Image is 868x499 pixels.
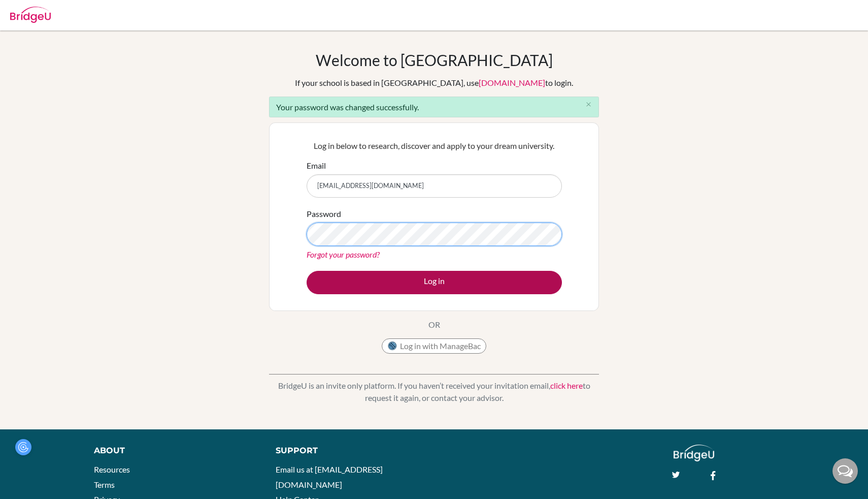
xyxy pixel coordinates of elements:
[307,160,326,172] label: Email
[307,271,562,294] button: Log in
[94,480,115,489] a: Terms
[428,319,440,331] p: OR
[578,97,598,112] button: Close
[585,101,592,108] i: close
[295,77,573,89] div: If your school is based in [GEOGRAPHIC_DATA], use to login.
[307,208,341,220] label: Password
[307,249,380,259] a: Forgot your password?
[269,380,599,404] p: BridgeU is an invite only platform. If you haven’t received your invitation email, to request it ...
[674,445,715,461] img: logo_white@2x-f4f0deed5e89b7ecb1c2cc34c3e3d731f90f0f143d5ea2071677605dd97b5244.png
[316,51,553,69] h1: Welcome to [GEOGRAPHIC_DATA]
[479,78,545,87] a: [DOMAIN_NAME]
[550,381,583,390] a: click here
[94,464,130,474] a: Resources
[382,338,486,354] button: Log in with ManageBac
[276,445,423,457] div: Support
[10,7,51,23] img: Bridge-U
[94,445,253,457] div: About
[23,7,44,16] span: Help
[276,464,383,489] a: Email us at [EMAIL_ADDRESS][DOMAIN_NAME]
[307,140,562,152] p: Log in below to research, discover and apply to your dream university.
[269,97,599,117] div: Your password was changed successfully.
